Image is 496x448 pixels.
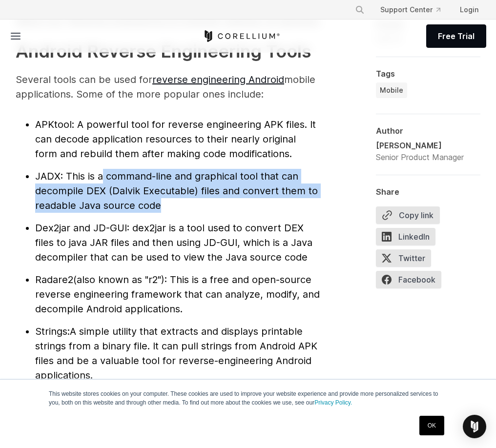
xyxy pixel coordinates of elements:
div: Tags [376,69,480,79]
div: Navigation Menu [347,1,486,19]
a: Facebook [376,271,447,292]
button: Copy link [376,206,440,224]
p: This website stores cookies on your computer. These cookies are used to improve your website expe... [49,389,447,407]
span: Radare2 [35,274,73,285]
a: Login [452,1,486,19]
div: Share [376,187,480,197]
div: Open Intercom Messenger [463,415,486,438]
a: OK [419,416,444,435]
span: : A powerful tool for reverse engineering APK files. It can decode application resources to their... [35,119,316,160]
div: Author [376,126,480,136]
span: A simple utility that extracts and displays printable strings from a binary file. It can pull str... [35,326,317,381]
a: LinkedIn [376,228,441,249]
span: : This is a command-line and graphical tool that can decompile DEX (Dalvik Executable) files and ... [35,170,318,211]
a: Privacy Policy. [314,399,352,406]
a: Support Center [372,1,448,19]
span: JADX [35,170,61,182]
a: Twitter [376,249,437,271]
a: reverse engineering Android [152,74,284,85]
span: : dex2jar is a tool used to convert DEX files to java JAR files and then using JD-GUI, which is a... [35,222,312,263]
a: Corellium Home [203,30,280,42]
a: Mobile [376,82,407,98]
p: Several tools can be used for mobile applications. Some of the more popular ones include: [16,72,320,102]
span: Dex2jar and JD-GUI [35,222,127,234]
span: (also known as "r2"): This is a free and open-source reverse engineering framework that can analy... [35,274,320,315]
span: APKtool [35,119,72,130]
span: Strings: [35,326,70,337]
span: Mobile [380,85,403,95]
button: Search [351,1,369,19]
a: Free Trial [426,24,486,48]
div: [PERSON_NAME] [376,140,464,151]
span: Free Trial [438,30,475,42]
span: LinkedIn [376,228,435,245]
span: Twitter [376,249,431,267]
div: Senior Product Manager [376,151,464,163]
span: Facebook [376,271,441,288]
